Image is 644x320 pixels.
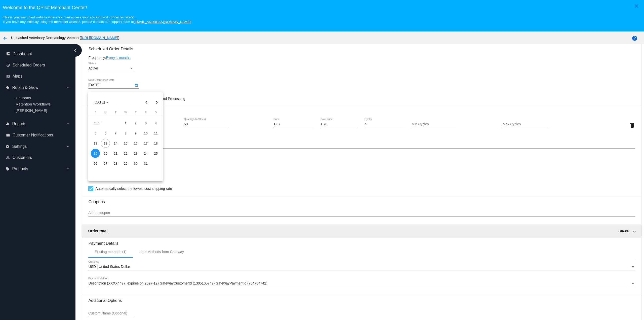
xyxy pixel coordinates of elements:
button: Choose month and year [90,97,113,107]
th: Friday [141,111,151,116]
td: October 10, 2025 [141,128,151,138]
div: 6 [101,129,110,138]
div: 7 [111,129,120,138]
div: 5 [91,129,100,138]
td: October 27, 2025 [100,158,110,168]
td: October 29, 2025 [120,158,131,168]
div: 13 [101,139,110,148]
td: October 15, 2025 [120,138,131,148]
div: 23 [131,149,140,158]
td: October 22, 2025 [120,148,131,158]
td: October 11, 2025 [151,128,161,138]
div: 8 [121,129,130,138]
div: 26 [91,159,100,168]
div: 19 [91,149,100,158]
td: October 21, 2025 [110,148,120,158]
td: October 16, 2025 [131,138,141,148]
div: 25 [151,149,160,158]
td: October 12, 2025 [90,138,100,148]
div: 4 [151,119,160,128]
td: October 1, 2025 [120,118,131,128]
td: October 9, 2025 [131,128,141,138]
div: 22 [121,149,130,158]
td: October 25, 2025 [151,148,161,158]
th: Saturday [151,111,161,116]
div: 28 [111,159,120,168]
div: 29 [121,159,130,168]
div: 17 [141,139,150,148]
td: October 31, 2025 [141,158,151,168]
td: October 4, 2025 [151,118,161,128]
div: 2 [131,119,140,128]
td: October 2, 2025 [131,118,141,128]
td: October 7, 2025 [110,128,120,138]
button: Previous month [141,97,151,107]
td: October 19, 2025 [90,148,100,158]
div: 1 [121,119,130,128]
td: October 30, 2025 [131,158,141,168]
span: [DATE] [94,100,109,104]
th: Monday [100,111,110,116]
button: Next month [151,97,162,107]
div: 24 [141,149,150,158]
div: 12 [91,139,100,148]
td: October 14, 2025 [110,138,120,148]
td: October 13, 2025 [100,138,110,148]
th: Wednesday [120,111,131,116]
td: October 24, 2025 [141,148,151,158]
div: 10 [141,129,150,138]
td: October 20, 2025 [100,148,110,158]
td: October 5, 2025 [90,128,100,138]
div: 31 [141,159,150,168]
div: 21 [111,149,120,158]
td: October 17, 2025 [141,138,151,148]
td: October 18, 2025 [151,138,161,148]
div: 3 [141,119,150,128]
div: 15 [121,139,130,148]
td: October 6, 2025 [100,128,110,138]
td: October 3, 2025 [141,118,151,128]
div: 16 [131,139,140,148]
th: Sunday [90,111,100,116]
div: 30 [131,159,140,168]
div: 20 [101,149,110,158]
div: 27 [101,159,110,168]
td: OCT [90,118,120,128]
td: October 23, 2025 [131,148,141,158]
div: 18 [151,139,160,148]
div: 14 [111,139,120,148]
div: 9 [131,129,140,138]
th: Tuesday [110,111,120,116]
td: October 28, 2025 [110,158,120,168]
div: 11 [151,129,160,138]
td: October 8, 2025 [120,128,131,138]
th: Thursday [131,111,141,116]
td: October 26, 2025 [90,158,100,168]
